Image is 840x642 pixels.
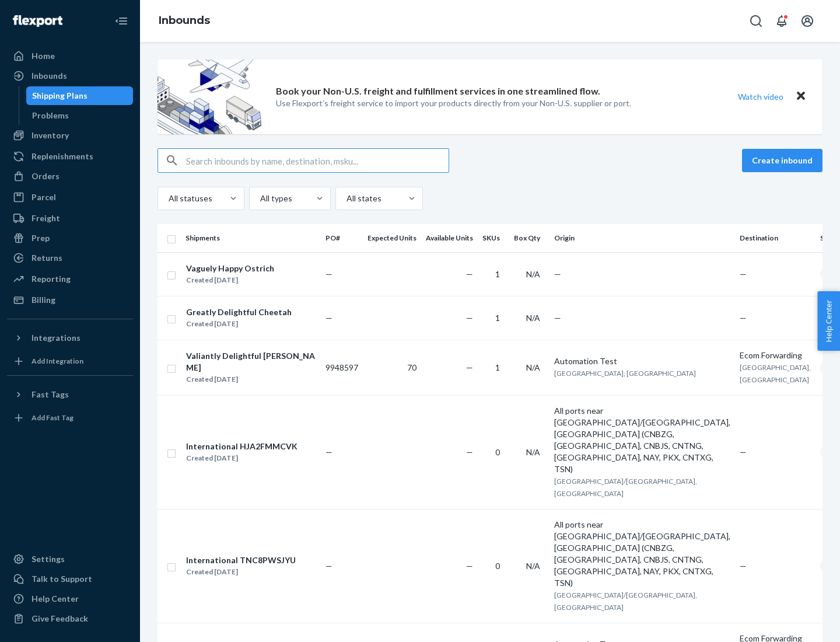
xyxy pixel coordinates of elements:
[554,313,561,323] span: —
[325,447,332,457] span: —
[793,88,808,105] button: Close
[32,332,80,344] div: Integrations
[7,67,133,85] a: Inbounds
[186,306,292,318] div: Greatly Delightful Cheetah
[495,362,500,372] span: 1
[110,9,133,33] button: Close Navigation
[325,313,332,323] span: —
[526,269,540,279] span: N/A
[7,352,133,371] a: Add Integration
[167,193,169,204] input: All statuses
[7,47,133,65] a: Home
[554,405,730,475] div: All ports near [GEOGRAPHIC_DATA]/[GEOGRAPHIC_DATA], [GEOGRAPHIC_DATA] (CNBZG, [GEOGRAPHIC_DATA], ...
[325,561,332,571] span: —
[7,291,133,309] a: Billing
[186,274,274,286] div: Created [DATE]
[509,224,549,252] th: Box Qty
[32,170,60,182] div: Orders
[32,70,67,82] div: Inbounds
[735,224,815,252] th: Destination
[32,389,69,400] div: Fast Tags
[186,441,297,452] div: International HJA2FMMCVK
[32,593,79,605] div: Help Center
[321,224,363,252] th: PO#
[742,149,822,172] button: Create inbound
[7,589,133,608] a: Help Center
[26,86,134,105] a: Shipping Plans
[13,15,62,27] img: Flexport logo
[186,263,274,274] div: Vaguely Happy Ostrich
[276,97,631,109] p: Use Flexport’s freight service to import your products directly from your Non-U.S. supplier or port.
[7,147,133,166] a: Replenishments
[32,191,56,203] div: Parcel
[7,609,133,628] button: Give Feedback
[7,550,133,568] a: Settings
[466,313,473,323] span: —
[32,130,69,141] div: Inventory
[554,477,697,498] span: [GEOGRAPHIC_DATA]/[GEOGRAPHIC_DATA], [GEOGRAPHIC_DATA]
[7,329,133,347] button: Integrations
[32,294,55,306] div: Billing
[32,110,69,121] div: Problems
[32,90,87,102] div: Shipping Plans
[32,50,55,62] div: Home
[495,313,500,323] span: 1
[554,355,730,367] div: Automation Test
[466,362,473,372] span: —
[466,561,473,571] span: —
[526,561,540,571] span: N/A
[549,224,735,252] th: Origin
[554,519,730,589] div: All ports near [GEOGRAPHIC_DATA]/[GEOGRAPHIC_DATA], [GEOGRAPHIC_DATA] (CNBZG, [GEOGRAPHIC_DATA], ...
[186,374,316,385] div: Created [DATE]
[32,252,62,264] div: Returns
[32,151,93,162] div: Replenishments
[259,193,260,204] input: All types
[32,553,65,565] div: Settings
[466,269,473,279] span: —
[478,224,509,252] th: SKUs
[740,313,747,323] span: —
[7,385,133,404] button: Fast Tags
[7,167,133,186] a: Orders
[526,313,540,323] span: N/A
[363,224,421,252] th: Expected Units
[7,249,133,267] a: Returns
[186,452,297,464] div: Created [DATE]
[740,269,747,279] span: —
[817,291,840,351] button: Help Center
[32,232,50,244] div: Prep
[7,570,133,588] a: Talk to Support
[32,573,92,585] div: Talk to Support
[554,269,561,279] span: —
[495,561,500,571] span: 0
[321,340,363,395] td: 9948597
[495,447,500,457] span: 0
[32,212,60,224] div: Freight
[740,363,811,384] span: [GEOGRAPHIC_DATA], [GEOGRAPHIC_DATA]
[730,88,791,105] button: Watch video
[770,9,793,33] button: Open notifications
[7,209,133,228] a: Freight
[466,447,473,457] span: —
[276,85,600,98] p: Book your Non-U.S. freight and fulfillment services in one streamlined flow.
[526,447,540,457] span: N/A
[7,270,133,288] a: Reporting
[796,9,819,33] button: Open account menu
[186,318,292,330] div: Created [DATE]
[149,4,219,38] ol: breadcrumbs
[7,409,133,427] a: Add Fast Tag
[740,561,747,571] span: —
[421,224,478,252] th: Available Units
[526,362,540,372] span: N/A
[159,14,210,27] a: Inbounds
[186,554,296,566] div: International TNC8PWSJYU
[554,591,697,612] span: [GEOGRAPHIC_DATA]/[GEOGRAPHIC_DATA], [GEOGRAPHIC_DATA]
[186,566,296,578] div: Created [DATE]
[740,447,747,457] span: —
[407,362,416,372] span: 70
[186,350,316,374] div: Valiantly Delightful [PERSON_NAME]
[32,413,73,423] div: Add Fast Tag
[26,106,134,125] a: Problems
[32,273,71,285] div: Reporting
